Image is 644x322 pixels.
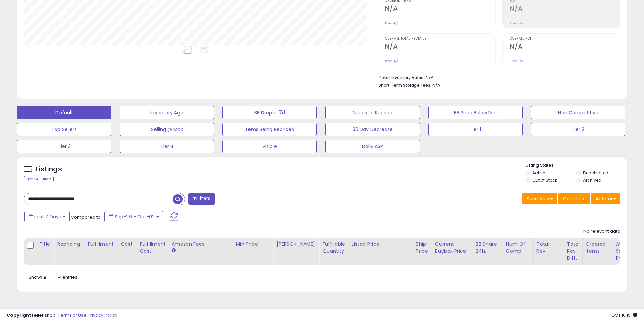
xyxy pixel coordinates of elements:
[510,43,620,52] h2: N/A
[385,5,495,14] h2: N/A
[88,312,117,318] a: Privacy Policy
[385,37,495,41] span: Overall Total Revenue
[567,241,580,262] div: Total Rev. Diff.
[531,106,625,119] button: Non Competitive
[506,241,531,255] div: Num of Comp.
[558,193,590,204] button: Columns
[236,241,270,248] div: Min Price
[39,241,51,248] div: Title
[379,75,425,80] b: Total Inventory Value:
[322,241,345,255] div: Fulfillable Quantity
[325,140,420,153] button: Daily ASP
[188,193,215,205] button: Filters
[428,123,523,136] button: Tier 1
[7,312,117,319] div: seller snap | |
[522,193,557,204] button: Save View
[510,5,620,14] h2: N/A
[140,241,166,255] div: Fulfillment Cost
[222,123,317,136] button: Items Being Repriced
[17,140,111,153] button: Tier 3
[510,37,620,41] span: Overall ROI
[616,241,641,262] div: Avg Selling Price
[416,241,429,255] div: Ship Price
[222,140,317,153] button: Visible
[476,241,500,255] div: BB Share 24h.
[171,241,230,248] div: Amazon Fees
[531,123,625,136] button: Tier 2
[121,241,134,248] div: Cost
[325,123,420,136] button: 30 Day Decrease
[379,82,431,88] b: Short Term Storage Fees:
[29,274,77,280] span: Show: entries
[88,241,115,248] div: Fulfillment
[583,228,620,235] div: No relevant data
[120,123,214,136] button: Selling @ Max
[536,241,561,255] div: Total Rev.
[563,195,584,202] span: Columns
[24,176,54,182] div: Clear All Filters
[58,312,87,318] a: Terms of Use
[435,241,470,255] div: Current Buybox Price
[510,59,523,63] small: Prev: N/A
[36,165,62,174] h5: Listings
[583,170,609,176] label: Deactivated
[583,177,601,183] label: Archived
[171,248,175,254] small: Amazon Fees.
[115,213,155,220] span: Sep-26 - Oct-02
[591,193,620,204] button: Actions
[379,73,615,81] li: N/A
[104,211,163,222] button: Sep-26 - Oct-02
[532,177,557,183] label: Out of Stock
[71,214,102,220] span: Compared to:
[526,162,627,169] p: Listing States:
[120,140,214,153] button: Tier 4
[586,241,610,255] div: Ordered Items
[611,312,637,318] span: 2025-10-10 16:15 GMT
[17,123,111,136] button: Top Sellers
[385,43,495,52] h2: N/A
[532,170,545,176] label: Active
[428,106,523,119] button: BB Price Below Min
[385,21,398,25] small: Prev: N/A
[510,21,523,25] small: Prev: N/A
[276,241,316,248] div: [PERSON_NAME]
[325,106,420,119] button: Needs to Reprice
[120,106,214,119] button: Inventory Age
[385,59,398,63] small: Prev: N/A
[57,241,82,248] div: Repricing
[24,211,70,222] button: Last 7 Days
[7,312,31,318] strong: Copyright
[352,241,410,248] div: Listed Price
[17,106,111,119] button: Default
[34,213,61,220] span: Last 7 Days
[432,82,440,89] span: N/A
[222,106,317,119] button: BB Drop in 7d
